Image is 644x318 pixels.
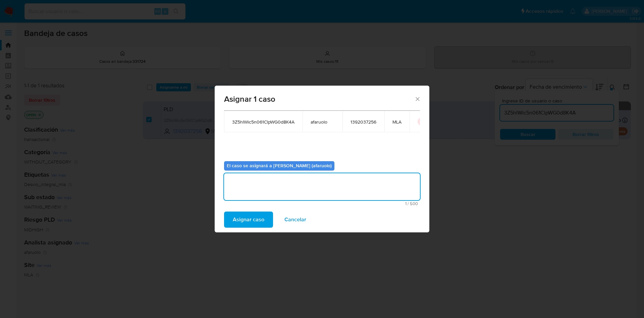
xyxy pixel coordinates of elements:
[226,201,418,206] span: Máximo 500 caracteres
[224,212,273,228] button: Asignar caso
[414,96,420,102] button: Cerrar ventana
[233,212,264,227] span: Asignar caso
[276,212,315,228] button: Cancelar
[351,119,376,125] span: 1392037256
[215,86,429,232] div: assign-modal
[227,162,332,169] b: El caso se asignará a [PERSON_NAME] (afaruolo)
[232,119,294,125] span: 3Z5hlWic5n061ClpWG0d8K4A
[284,212,306,227] span: Cancelar
[392,119,401,125] span: MLA
[311,119,334,125] span: afaruolo
[224,95,414,103] span: Asignar 1 caso
[418,118,426,126] button: icon-button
